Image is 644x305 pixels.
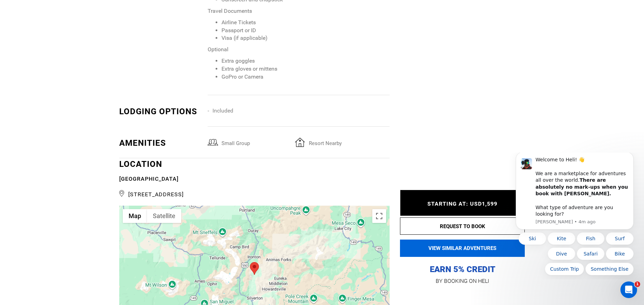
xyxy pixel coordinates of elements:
button: Quick reply: Surf [101,80,128,92]
button: Quick reply: Ski [13,80,41,92]
button: Quick reply: Something Else [80,110,128,123]
div: Lodging options [119,106,202,117]
p: EARN 5% CREDIT [400,195,525,275]
p: Optional [208,46,390,54]
span: 1 [635,281,640,287]
button: Quick reply: Dive [42,95,70,107]
li: Visa (if applicable) [221,34,390,42]
li: Extra gloves or mittens [221,65,390,73]
span: STARTING AT: USD1,599 [427,200,497,207]
button: Show street map [123,209,147,223]
button: Quick reply: Bike [101,95,128,107]
b: [GEOGRAPHIC_DATA] [119,176,179,182]
button: Quick reply: Kite [42,80,70,92]
iframe: Intercom notifications message [505,153,644,279]
button: Show satellite imagery [147,209,181,223]
li: Airline Tickets [221,19,390,27]
b: There are absolutely no mark-ups when you book with [PERSON_NAME]. [30,25,123,44]
p: Message from Carl, sent 4m ago [30,66,123,72]
span: small group [218,137,295,146]
img: Profile image for Carl [16,6,27,17]
button: Quick reply: Custom Trip [40,110,79,123]
span: [STREET_ADDRESS] [119,188,390,199]
li: GoPro or Camera [221,73,390,81]
div: Welcome to Heli! 👋 We are a marketplace for adventures all over the world. What type of adventure... [30,4,123,65]
p: BY BOOKING ON HELI [400,276,525,286]
div: LOCATION [119,158,390,199]
iframe: Intercom live chat [620,281,637,298]
div: Message content [30,4,123,65]
button: REQUEST TO BOOK [400,217,525,235]
p: Travel Documents [208,7,390,15]
img: smallgroup.svg [208,137,218,147]
button: Quick reply: Fish [71,80,99,92]
li: Extra goggles [221,57,390,65]
div: Quick reply options [10,80,128,123]
li: Included [208,106,295,116]
li: Passport or ID [221,27,390,35]
button: Toggle fullscreen view [372,209,386,223]
span: resort nearby [305,137,382,146]
img: resortnearby.svg [295,137,305,147]
div: Amenities [119,137,202,149]
button: Quick reply: Safari [71,95,99,107]
button: VIEW SIMILAR ADVENTURES [400,240,525,257]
